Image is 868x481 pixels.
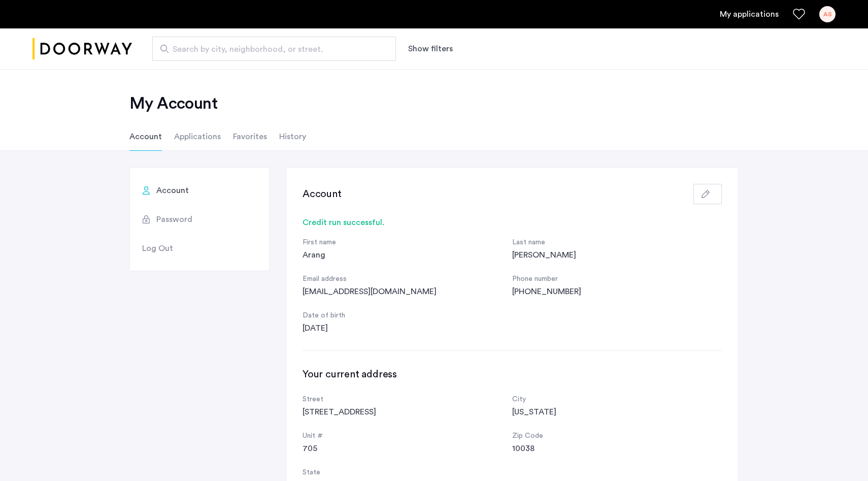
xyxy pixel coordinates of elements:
[303,216,722,229] div: Credit run successful.
[303,249,512,261] div: Arang
[303,394,512,406] div: Street
[693,184,722,204] button: button
[129,122,162,151] li: Account
[303,367,722,381] h3: Your current address
[512,430,722,442] div: Zip Code
[819,6,836,22] div: AS
[303,467,512,479] div: State
[303,322,512,334] div: [DATE]
[512,237,722,249] div: Last name
[303,285,512,298] div: [EMAIL_ADDRESS][DOMAIN_NAME]
[152,37,396,61] input: Apartment Search
[793,8,805,20] a: Favorites
[303,310,512,322] div: Date of birth
[720,8,779,20] a: My application
[32,30,132,68] a: Cazamio logo
[303,237,512,249] div: First name
[303,406,512,418] div: [STREET_ADDRESS]
[512,273,722,285] div: Phone number
[156,213,192,226] span: Password
[512,442,722,455] div: 10038
[303,273,512,285] div: Email address
[512,249,722,261] div: [PERSON_NAME]
[303,430,512,442] div: Unit #
[279,122,306,151] li: History
[303,442,512,455] div: 705
[233,122,267,151] li: Favorites
[142,242,173,254] span: Log Out
[32,30,132,68] img: logo
[173,43,368,55] span: Search by city, neighborhood, or street.
[156,184,189,197] span: Account
[303,187,342,201] h3: Account
[512,406,722,418] div: [US_STATE]
[408,43,453,55] button: Show or hide filters
[174,122,221,151] li: Applications
[512,285,722,298] div: [PHONE_NUMBER]
[825,440,858,471] iframe: chat widget
[129,93,739,114] h2: My Account
[512,394,722,406] div: City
